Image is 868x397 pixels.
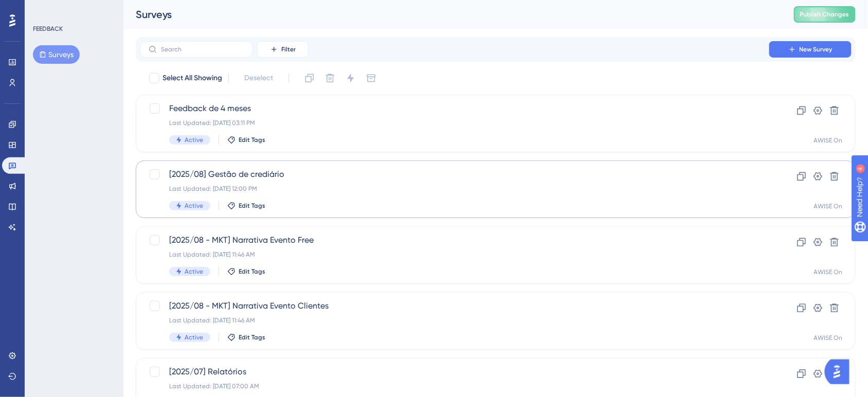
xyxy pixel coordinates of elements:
[239,136,265,144] span: Edit Tags
[185,267,203,276] span: Active
[800,10,849,19] span: Publish Changes
[227,267,265,276] button: Edit Tags
[257,41,309,58] button: Filter
[769,41,852,58] button: New Survey
[136,7,768,22] div: Surveys
[169,168,740,181] span: [2025/08] Gestão de crediário
[169,382,740,390] div: Last Updated: [DATE] 07:00 AM
[24,3,64,15] span: Need Help?
[185,136,203,144] span: Active
[169,316,740,324] div: Last Updated: [DATE] 11:46 AM
[33,45,80,64] button: Surveys
[169,366,740,378] span: [2025/07] Relatórios
[825,356,856,387] iframe: UserGuiding AI Assistant Launcher
[169,250,740,259] div: Last Updated: [DATE] 11:46 AM
[227,333,265,341] button: Edit Tags
[33,25,63,33] div: FEEDBACK
[794,6,856,23] button: Publish Changes
[235,69,282,87] button: Deselect
[814,268,843,276] div: AWISE On
[800,45,833,53] span: New Survey
[169,102,740,115] span: Feedback de 4 meses
[239,202,265,210] span: Edit Tags
[227,136,265,144] button: Edit Tags
[71,5,75,13] div: 4
[169,300,740,312] span: [2025/08 - MKT] Narrativa Evento Clientes
[227,202,265,210] button: Edit Tags
[814,334,843,342] div: AWISE On
[281,45,296,53] span: Filter
[244,72,273,84] span: Deselect
[169,234,740,246] span: [2025/08 - MKT] Narrativa Evento Free
[169,185,740,193] div: Last Updated: [DATE] 12:00 PM
[161,46,244,53] input: Search
[185,333,203,341] span: Active
[185,202,203,210] span: Active
[814,202,843,210] div: AWISE On
[239,267,265,276] span: Edit Tags
[169,119,740,127] div: Last Updated: [DATE] 03:11 PM
[162,72,222,84] span: Select All Showing
[814,136,843,145] div: AWISE On
[239,333,265,341] span: Edit Tags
